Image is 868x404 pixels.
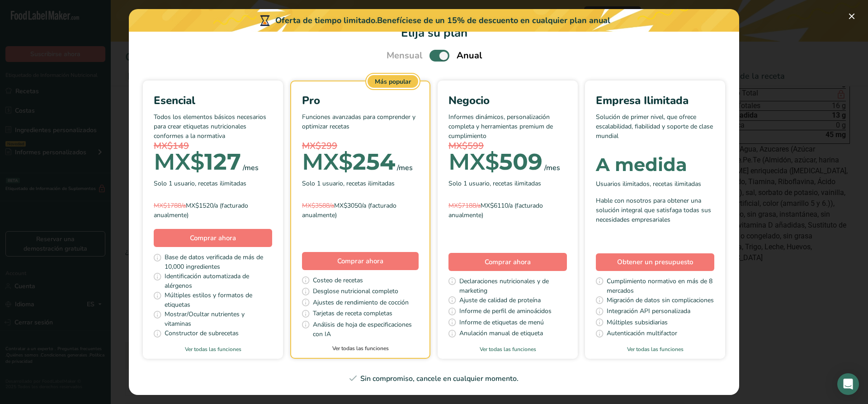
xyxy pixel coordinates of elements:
span: Identificación automatizada de alérgenos [165,271,272,290]
div: Hable con nosotros para obtener una solución integral que satisfaga todas sus necesidades empresa... [596,196,714,224]
span: Comprar ahora [485,257,531,266]
h1: Elija su plan [140,24,728,42]
span: Comprar ahora [337,257,383,266]
span: Constructor de subrecetas [165,328,239,340]
div: MX$599 [448,139,567,153]
div: MX$3050/a (facturado anualmente) [302,201,419,220]
span: MX$1788/a [154,201,186,210]
span: Análisis de hoja de especificaciones con IA [313,320,419,339]
span: Mensual [387,49,422,62]
span: Base de datos verificada de más de 10,000 ingredientes [165,252,272,271]
div: Esencial [154,92,272,109]
span: MX$3588/a [302,201,334,210]
div: MX$6110/a (facturado anualmente) [448,201,567,220]
span: Múltiples subsidiarias [607,318,668,329]
div: Empresa Ilimitada [596,92,714,109]
span: MX$ [302,148,353,176]
p: Solución de primer nivel, que ofrece escalabilidad, fiabilidad y soporte de clase mundial [596,112,714,139]
span: Desglose nutricional completo [313,286,398,298]
span: Usuarios ilimitados, recetas ilimitadas [596,179,701,189]
span: Autenticación multifactor [607,328,677,340]
button: Comprar ahora [448,253,567,271]
div: A medida [596,156,714,174]
div: Benefíciese de un 15% de descuento en cualquier plan anual [377,14,610,27]
span: Tarjetas de receta completas [313,309,392,320]
span: Solo 1 usuario, recetas ilimitadas [302,179,395,188]
div: /mes [544,162,560,173]
span: Ajustes de rendimiento de cocción [313,298,409,309]
div: Sin compromiso, cancele en cualquier momento. [140,373,728,384]
span: Solo 1 usuario, recetas ilimitadas [448,179,541,188]
div: MX$299 [302,139,419,153]
p: Todos los elementos básicos necesarios para crear etiquetas nutricionales conformes a la normativa [154,112,272,139]
span: Obtener un presupuesto [617,257,693,267]
span: Anulación manual de etiqueta [459,328,543,340]
div: MX$1520/a (facturado anualmente) [154,201,272,220]
span: MX$ [154,148,204,176]
div: /mes [243,162,259,173]
span: Ajuste de calidad de proteína [459,295,541,307]
a: Ver todas las funciones [438,345,578,353]
div: 254 [302,153,395,171]
span: Múltiples estilos y formatos de etiquetas [165,290,272,309]
span: Migración de datos sin complicaciones [607,295,714,307]
button: Comprar ahora [302,252,419,270]
div: /mes [397,162,413,173]
a: Ver todas las funciones [585,345,725,353]
div: 509 [448,153,542,171]
p: Funciones avanzadas para comprender y optimizar recetas [302,112,419,139]
div: MX$149 [154,139,272,153]
div: Pro [302,92,419,109]
span: Mostrar/Ocultar nutrientes y vitaminas [165,309,272,328]
span: Integración API personalizada [607,306,690,318]
span: Informe de etiquetas de menú [459,318,544,329]
div: Más popular [368,75,418,88]
button: Comprar ahora [154,229,272,247]
p: Informes dinámicos, personalización completa y herramientas premium de cumplimiento [448,112,567,139]
span: Cumplimiento normativo en más de 8 mercados [607,276,714,295]
span: MX$7188/a [448,201,481,210]
span: Comprar ahora [190,233,236,242]
a: Ver todas las funciones [291,344,429,352]
div: Oferta de tiempo limitado. [129,9,739,32]
a: Obtener un presupuesto [596,253,714,271]
span: Anual [457,49,482,62]
a: Ver todas las funciones [143,345,283,353]
div: Open Intercom Messenger [837,373,859,395]
span: Solo 1 usuario, recetas ilimitadas [154,179,246,188]
div: 127 [154,153,241,171]
div: Negocio [448,92,567,109]
span: Costeo de recetas [313,276,363,287]
span: MX$ [448,148,499,176]
span: Informe de perfil de aminoácidos [459,306,552,318]
span: Declaraciones nutricionales y de marketing [459,276,567,295]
